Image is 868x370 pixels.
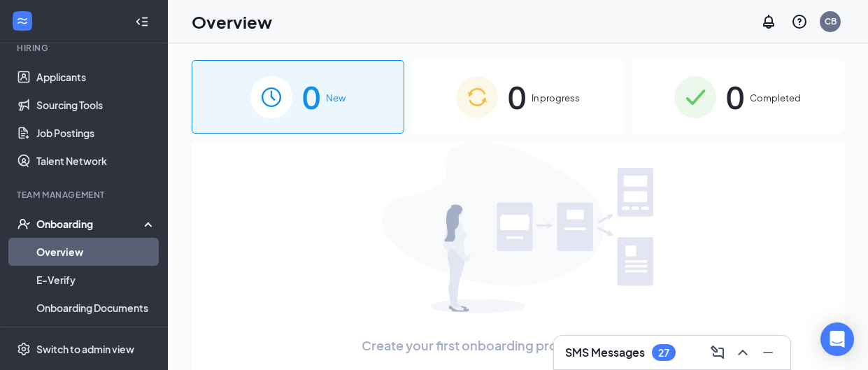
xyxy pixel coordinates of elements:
[36,266,156,294] a: E-Verify
[565,345,645,360] h3: SMS Messages
[36,342,134,356] div: Switch to admin view
[192,10,272,34] h1: Overview
[508,73,526,121] span: 0
[825,15,837,27] div: CB
[36,63,156,91] a: Applicants
[135,15,149,29] svg: Collapse
[36,322,156,350] a: Activity log
[36,294,156,322] a: Onboarding Documents
[706,341,729,364] button: ComposeMessage
[658,347,669,359] div: 27
[760,13,777,30] svg: Notifications
[760,344,776,361] svg: Minimize
[36,238,156,266] a: Overview
[17,42,153,54] div: Hiring
[302,73,320,121] span: 0
[36,147,156,175] a: Talent Network
[36,91,156,119] a: Sourcing Tools
[532,91,580,105] span: In progress
[17,189,153,201] div: Team Management
[726,73,744,121] span: 0
[750,91,801,105] span: Completed
[15,14,29,28] svg: WorkstreamLogo
[36,119,156,147] a: Job Postings
[326,91,346,105] span: New
[820,322,854,356] div: Open Intercom Messenger
[791,13,808,30] svg: QuestionInfo
[757,341,779,364] button: Minimize
[17,342,31,356] svg: Settings
[732,341,754,364] button: ChevronUp
[709,344,726,361] svg: ComposeMessage
[362,336,674,355] span: Create your first onboarding process to get started!
[734,344,751,361] svg: ChevronUp
[17,217,31,231] svg: UserCheck
[36,217,144,231] div: Onboarding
